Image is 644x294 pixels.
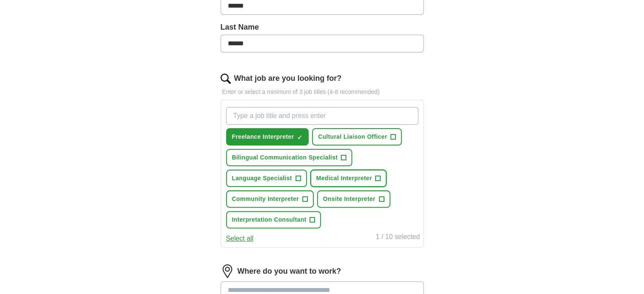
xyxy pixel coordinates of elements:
[226,234,254,244] button: Select all
[221,74,231,84] img: search.png
[226,107,418,125] input: Type a job title and press enter
[232,174,292,183] span: Language Specialist
[226,149,353,166] button: Bilingual Communication Specialist
[232,195,299,203] span: Community Interpreter
[226,170,307,187] button: Language Specialist
[232,215,307,224] span: Interpretation Consultant
[232,132,294,141] span: Freelance Interpreter
[376,232,420,244] div: 1 / 10 selected
[234,73,342,84] label: What job are you looking for?
[317,190,390,208] button: Onsite Interpreter
[316,174,372,183] span: Medical Interpreter
[238,266,341,277] label: Where do you want to work?
[226,211,321,228] button: Interpretation Consultant
[323,195,376,203] span: Onsite Interpreter
[221,264,234,278] img: location.png
[310,170,387,187] button: Medical Interpreter
[226,128,309,146] button: Freelance Interpreter✓
[221,88,424,96] p: Enter or select a minimum of 3 job titles (4-8 recommended)
[312,128,402,146] button: Cultural Liaison Officer
[318,132,387,141] span: Cultural Liaison Officer
[232,153,338,162] span: Bilingual Communication Specialist
[221,22,424,33] label: Last Name
[226,190,314,208] button: Community Interpreter
[297,134,302,141] span: ✓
